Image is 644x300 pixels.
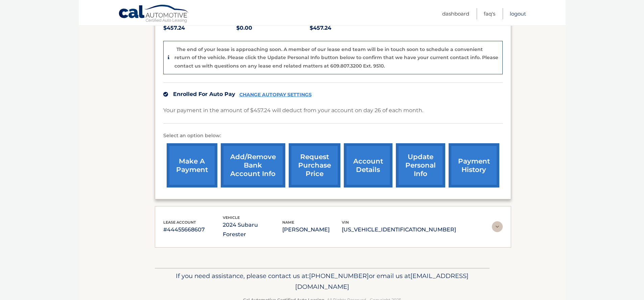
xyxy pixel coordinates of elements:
[163,92,168,97] img: check.svg
[442,8,469,19] a: Dashboard
[163,220,196,225] span: lease account
[342,225,456,234] p: [US_VEHICLE_IDENTIFICATION_NUMBER]
[221,143,285,187] a: Add/Remove bank account info
[118,4,189,24] a: Cal Automotive
[484,8,495,19] a: FAQ's
[223,220,282,239] p: 2024 Subaru Forester
[396,143,445,187] a: update personal info
[282,225,342,234] p: [PERSON_NAME]
[167,143,217,187] a: make a payment
[159,271,485,292] p: If you need assistance, please contact us at: or email us at
[223,215,240,220] span: vehicle
[282,220,294,225] span: name
[173,91,235,97] span: Enrolled For Auto Pay
[163,225,223,234] p: #44455668607
[492,221,503,232] img: accordion-rest.svg
[239,92,312,98] a: CHANGE AUTOPAY SETTINGS
[344,143,392,187] a: account details
[163,132,503,140] p: Select an option below:
[449,143,499,187] a: payment history
[510,8,526,19] a: Logout
[236,23,310,33] p: $0.00
[174,46,498,69] p: The end of your lease is approaching soon. A member of our lease end team will be in touch soon t...
[309,272,369,280] span: [PHONE_NUMBER]
[310,23,383,33] p: $457.24
[163,23,237,33] p: $457.24
[342,220,349,225] span: vin
[289,143,340,187] a: request purchase price
[163,106,423,115] p: Your payment in the amount of $457.24 will deduct from your account on day 26 of each month.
